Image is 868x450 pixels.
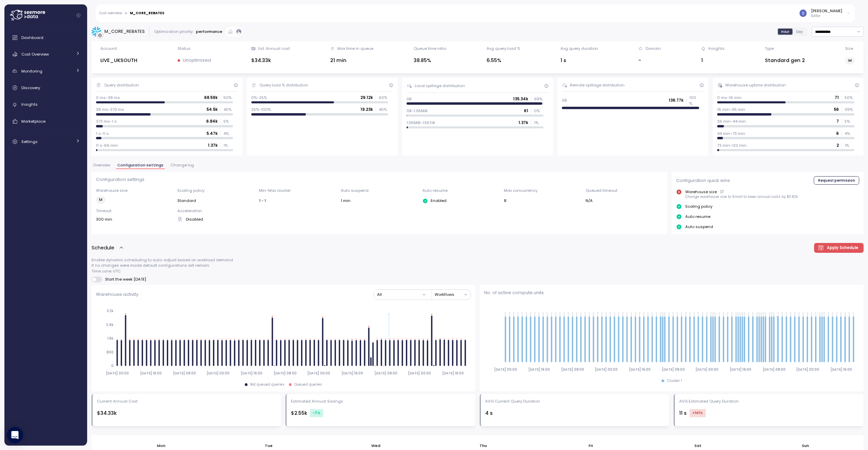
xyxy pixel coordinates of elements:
div: Avg query load % [487,46,520,51]
div: Queued queries [294,382,322,387]
p: Editor [811,14,842,18]
tspan: [DATE] 16:00 [140,371,162,375]
p: Auto suspend [341,188,418,193]
p: Wed [371,443,380,448]
p: No. of active compute units [484,289,859,296]
p: 50 % [223,95,233,100]
div: Domain [646,46,661,51]
div: 1 s [560,57,598,64]
span: M [848,57,852,64]
tspan: [DATE] 00:00 [408,371,431,375]
span: Configuration settings [117,163,163,167]
tspan: [DATE] 08:00 [662,367,685,372]
div: Enabled [422,198,500,203]
p: 1 s-11 s [96,131,109,136]
a: Insights [7,98,84,111]
tspan: [DATE] 00:00 [106,371,129,375]
p: 71 [835,95,839,100]
p: 16 min-36 min [717,107,745,112]
span: Marketplace [21,119,45,124]
div: Current Annual Cost [97,398,138,404]
p: Auto resume [422,188,500,193]
div: Size [845,46,853,51]
a: Settings [7,135,84,148]
div: $2.55k [291,409,471,417]
span: M [99,196,102,203]
p: Thu [479,443,487,448]
p: 40 % [223,107,233,112]
div: Insights [708,46,725,51]
div: Optimization priority: [154,29,193,34]
p: 36 min-44 min [717,119,746,124]
div: Open Intercom Messenger [7,427,23,443]
div: Not queued queries [250,382,284,387]
p: 0 % [534,108,544,114]
p: 1.37k [518,120,528,125]
img: ACg8ocLCy7HMj59gwelRyEldAl2GQfy23E10ipDNf0SDYCnD3y85RA=s96-c [800,9,807,17]
p: 11 s-66 min [96,143,118,148]
p: Acceleration [177,208,255,213]
div: 21 min [330,57,373,64]
div: Remote spillage distribution [570,82,625,88]
p: Warehouse size [685,189,717,195]
span: Overview [93,163,110,167]
div: AVG Estimated Query Duration [679,398,739,404]
tspan: [DATE] 16:00 [442,371,463,375]
span: Insights [21,102,38,107]
div: +141 % [690,409,706,417]
tspan: [DATE] 16:00 [830,367,852,372]
button: Request permission [814,176,859,184]
p: 1.37k [208,143,218,148]
p: 6 [836,131,839,136]
div: Standard gen 2 [765,57,805,64]
div: Standard [177,198,255,203]
p: 44 min-73 min [717,131,745,136]
div: [PERSON_NAME] [811,8,842,14]
div: M_CORE_REBATES [104,28,145,35]
tspan: [DATE] 00:00 [695,367,718,372]
p: Fri [589,443,593,448]
div: Query distribution [104,82,139,88]
p: 56 [834,107,839,112]
tspan: [DATE] 08:00 [561,367,584,372]
div: $34.33k [251,57,290,64]
div: Max time in queue [337,46,373,51]
div: Estimated Annual Savings [291,398,343,404]
p: 5.47k [206,131,218,136]
tspan: [DATE] 08:00 [173,371,196,375]
p: 1.36MiB-1.56TiB [407,120,435,125]
tspan: [DATE] 16:00 [730,367,751,372]
p: Tue [265,443,273,448]
p: Sun [802,443,809,448]
p: Configuration quick wins [676,177,730,184]
p: 73 min-122 min [717,143,747,148]
p: Schedule [92,244,114,252]
button: Apply Schedule [814,243,864,253]
div: > [125,11,127,16]
div: Cluster 1 [667,379,682,383]
span: Day [796,29,803,34]
tspan: [DATE] 08:00 [274,371,297,375]
div: Disabled [177,217,255,222]
div: LIVE_UKSOUTH [100,57,137,64]
p: 7 [836,119,839,124]
a: Discovery [7,81,84,95]
tspan: 1.6k [107,336,114,341]
p: Configuration settings [96,176,663,183]
p: 19.23k [360,107,373,112]
p: Unoptimized [183,57,211,64]
p: 5 % [223,119,233,124]
tspan: [DATE] 00:00 [595,367,618,372]
tspan: [DATE] 08:00 [763,367,786,372]
div: 1 - 1 [259,198,336,203]
div: 300 min [96,217,173,222]
a: Dashboard [7,31,84,44]
p: 29.12k [360,95,373,100]
p: 60 % [379,95,388,100]
p: 1 % [845,143,854,148]
button: Collapse navigation [74,13,83,18]
p: Scaling policy [177,188,255,193]
p: 2 [836,143,839,148]
div: Account [100,46,117,51]
p: 135.34k [513,96,528,102]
